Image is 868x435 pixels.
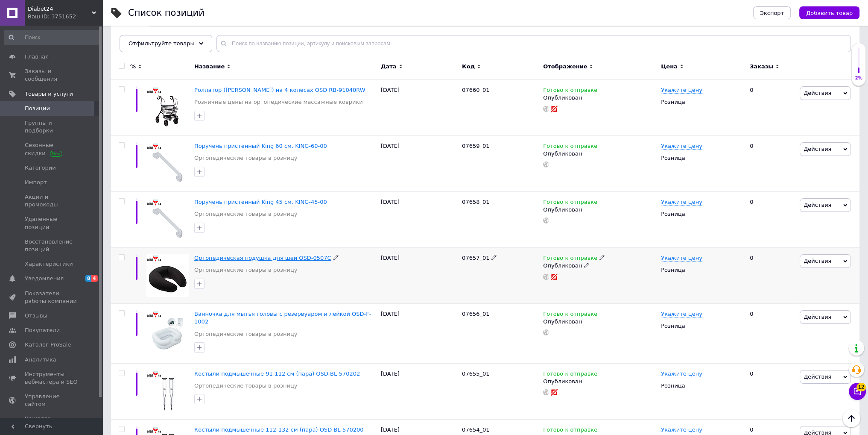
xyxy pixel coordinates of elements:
span: 07656_01 [462,311,489,317]
div: Опубликован [543,150,657,158]
span: Добавить товар [806,10,853,16]
a: Ортопедическая подушка для шеи OSD-0507C [194,255,331,261]
input: Поиск по названию позиции, артикулу и поисковым запросам [216,35,851,52]
span: Заказы и сообщения [25,68,79,83]
span: Управление сайтом [25,393,79,408]
span: Укажите цену [661,370,702,377]
span: Действия [804,146,831,152]
div: Розница [661,210,742,218]
a: Ортопедические товары в розницу [194,266,297,274]
span: Действия [804,373,831,380]
span: Отзывы [25,312,47,320]
span: Действия [804,314,831,320]
div: [DATE] [379,304,460,364]
a: Ортопедические товары в розницу [194,210,297,218]
span: Название [194,63,225,71]
a: Костыли подмышечные 112-132 см (пара) OSD-BL-570200 [194,426,364,433]
span: Готово к отправке [543,255,597,264]
span: 07657_01 [462,255,489,261]
span: Акции и промокоды [25,193,79,209]
img: Поручень пристенный King 45 см, KING-45-00 [146,198,189,241]
span: Позиции [25,105,50,112]
img: Ванночка для мытья головы с резервуаром и лейкой OSD-F-1002 [146,310,189,353]
span: Укажите цену [661,311,702,317]
span: Отфильтруйте товары [129,40,195,47]
a: Роллатор ([PERSON_NAME]) на 4 колесах OSD RB-91040RW [194,87,365,93]
div: Розница [661,382,742,390]
span: Поручень пристенный King 45 см, KING-45-00 [194,199,327,205]
span: Группы и подборки [25,119,79,135]
span: Импорт [25,179,47,186]
span: Покупатели [25,326,60,334]
div: Опубликован [543,262,657,270]
a: Ортопедические товары в розницу [194,382,297,390]
span: Цена [661,63,678,71]
span: Характеристики [25,260,73,268]
span: Экспорт [760,10,784,16]
div: Список позиций [128,9,205,18]
span: 07660_01 [462,87,489,93]
a: Розничные цены на ортопедические массажные коврики [194,98,363,106]
span: Товары и услуги [25,90,73,98]
span: Удаленные позиции [25,215,79,231]
img: Поручень пристенный King 60 см, KING-60-00 [146,142,189,185]
span: Укажите цену [661,426,702,433]
button: Экспорт [753,6,791,19]
button: Чат с покупателем12 [849,383,866,400]
div: 0 [745,304,798,364]
div: 0 [745,80,798,136]
span: Укажите цену [661,199,702,206]
span: Категории [25,164,56,172]
input: Поиск [4,30,101,45]
span: Готово к отправке [543,143,597,152]
span: Действия [804,258,831,264]
span: Сезонные скидки [25,141,79,157]
div: Опубликован [543,206,657,214]
span: Кошелек компании [25,415,79,430]
a: Костыли подмышечные 91-112 см (пара) OSD-BL-570202 [194,370,360,377]
a: Ванночка для мытья головы с резервуаром и лейкой OSD-F-1002 [194,311,371,325]
button: Добавить товар [799,6,859,19]
span: Восстановление позиций [25,238,79,253]
div: Розница [661,266,742,274]
div: Опубликован [543,94,657,102]
span: Поручень пристенный King 60 см, KING-60-00 [194,143,327,149]
div: 2% [852,75,865,81]
div: Опубликован [543,318,657,326]
span: 12 [856,383,866,391]
span: Действия [804,202,831,208]
img: Костыли подмышечные 91-112 см (пара) OSD-BL-570202 [146,370,189,413]
span: Готово к отправке [543,370,597,379]
div: 0 [745,248,798,304]
button: Наверх [842,409,860,427]
span: Укажите цену [661,143,702,150]
span: Показатели работы компании [25,290,79,305]
a: Ортопедические товары в розницу [194,154,297,162]
img: Роллатор (ролер ходунки) на 4 колесах OSD RB-91040RW [146,86,189,129]
div: Розница [661,322,742,330]
span: 4 [91,275,98,282]
span: Укажите цену [661,255,702,262]
span: % [130,63,136,71]
span: 8 [85,275,92,282]
span: Отображение [543,63,587,71]
span: Каталог ProSale [25,341,71,349]
div: [DATE] [379,363,460,419]
span: Главная [25,53,49,61]
div: 0 [745,363,798,419]
div: Ваш ID: 3751652 [28,13,102,21]
span: Инструменты вебмастера и SEO [25,370,79,386]
span: Дата [381,63,397,71]
div: [DATE] [379,192,460,248]
div: 0 [745,192,798,248]
span: Готово к отправке [543,311,597,320]
a: Ортопедические товары в розницу [194,330,297,338]
span: 07654_01 [462,426,489,433]
span: 07659_01 [462,143,489,149]
img: Ортопедическая подушка для шеи OSD-0507C [146,254,189,297]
